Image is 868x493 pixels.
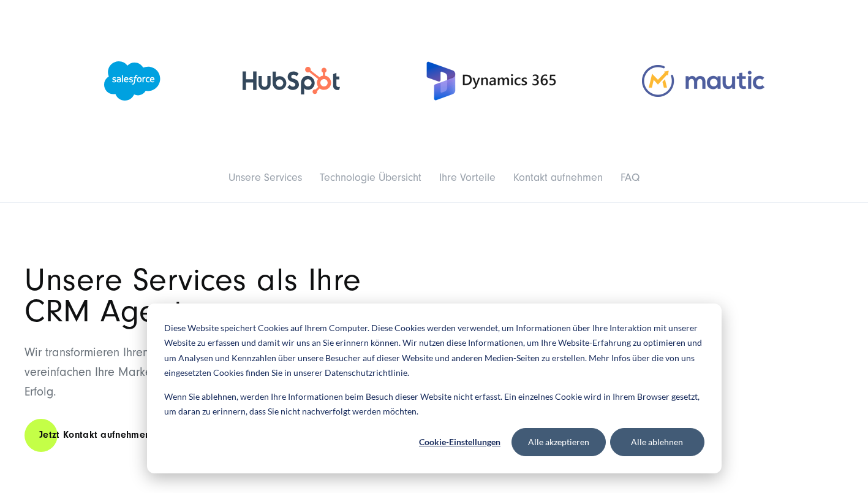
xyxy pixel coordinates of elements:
p: Wir transformieren Ihren Kundenservice, optimieren Kundenbeziehungen, vereinfachen Ihre Marketing... [25,343,434,402]
h2: Unsere Services als Ihre CRM Agentur [25,265,434,327]
a: Unsere Services [228,171,302,184]
a: Jetzt Kontakt aufnehmen [25,418,165,453]
img: Mautic Agentur - Full-Service CRM Agentur SUNZINET [642,65,764,97]
button: Alle akzeptieren [511,428,606,456]
div: Cookie banner [147,304,722,473]
p: Diese Website speichert Cookies auf Ihrem Computer. Diese Cookies werden verwendet, um Informatio... [164,321,704,381]
img: Microsoft Dynamics Agentur 365 - Full-Service CRM Agentur SUNZINET [422,42,560,120]
p: Wenn Sie ablehnen, werden Ihre Informationen beim Besuch dieser Website nicht erfasst. Ein einzel... [164,389,704,419]
button: Cookie-Einstellungen [413,428,507,456]
img: HubSpot Gold Partner Agentur - Full-Service CRM Agentur SUNZINET [243,67,340,94]
img: Salesforce Partner Agentur - Full-Service CRM Agentur SUNZINET [104,61,160,101]
a: Ihre Vorteile [439,171,496,184]
a: Technologie Übersicht [320,171,421,184]
a: Kontakt aufnehmen [513,171,603,184]
a: FAQ [621,171,640,184]
button: Alle ablehnen [610,428,704,456]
